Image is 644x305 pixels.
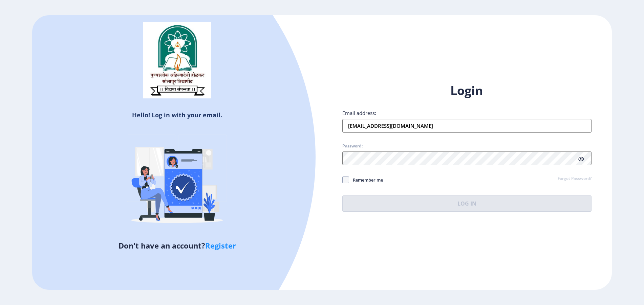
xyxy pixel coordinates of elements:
input: Email address [342,119,592,133]
label: Password: [342,143,363,149]
a: Forgot Password? [558,176,592,182]
button: Log In [342,195,592,212]
label: Email address: [342,110,376,116]
span: Remember me [349,176,383,184]
img: sulogo.png [143,22,211,98]
h5: Don't have an account? [37,240,317,251]
h1: Login [342,83,592,99]
a: Register [205,240,236,251]
img: Verified-rafiki.svg [118,122,236,240]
